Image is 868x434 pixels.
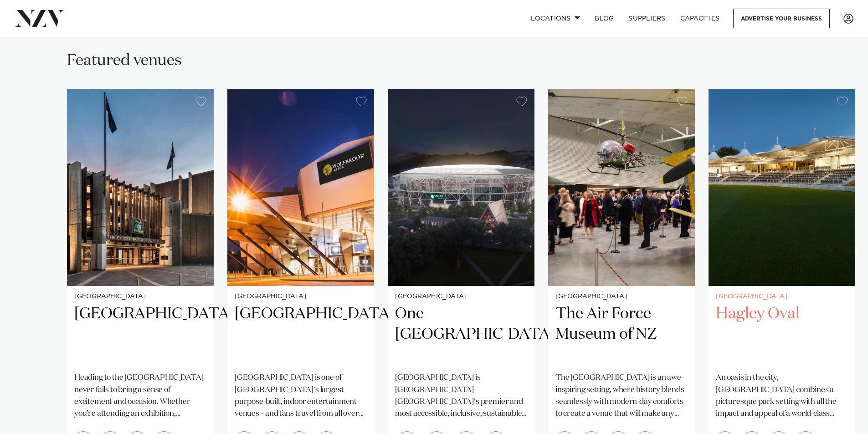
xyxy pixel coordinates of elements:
[395,304,527,365] h2: One [GEOGRAPHIC_DATA]
[587,9,621,28] a: BLOG
[74,293,206,300] small: [GEOGRAPHIC_DATA]
[388,89,534,286] img: Aerial view of One New Zealand Stadium at night
[235,293,367,300] small: [GEOGRAPHIC_DATA]
[74,372,206,420] p: Heading to the [GEOGRAPHIC_DATA] never fails to bring a sense of excitement and occasion. Whether...
[15,10,64,26] img: nzv-logo.png
[621,9,673,28] a: SUPPLIERS
[673,9,727,28] a: Capacities
[555,304,688,365] h2: The Air Force Museum of NZ
[716,304,848,365] h2: Hagley Oval
[235,304,367,365] h2: [GEOGRAPHIC_DATA]
[395,293,527,300] small: [GEOGRAPHIC_DATA]
[67,51,182,71] h2: Featured venues
[555,293,688,300] small: [GEOGRAPHIC_DATA]
[235,372,367,420] p: [GEOGRAPHIC_DATA] is one of [GEOGRAPHIC_DATA]'s largest purpose-built, indoor entertainment venue...
[716,293,848,300] small: [GEOGRAPHIC_DATA]
[716,372,848,420] p: An oasis in the city, [GEOGRAPHIC_DATA] combines a picturesque park-setting with all the impact a...
[67,89,214,286] img: Entrance to Christchurch Town Hall
[555,372,688,420] p: The [GEOGRAPHIC_DATA] is an awe-inspiring setting, where history blends seamlessly with modern-da...
[733,9,830,28] a: Advertise your business
[74,304,206,365] h2: [GEOGRAPHIC_DATA]
[524,9,587,28] a: Locations
[395,372,527,420] p: [GEOGRAPHIC_DATA] is [GEOGRAPHIC_DATA] [GEOGRAPHIC_DATA]'s premier and most accessible, inclusive...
